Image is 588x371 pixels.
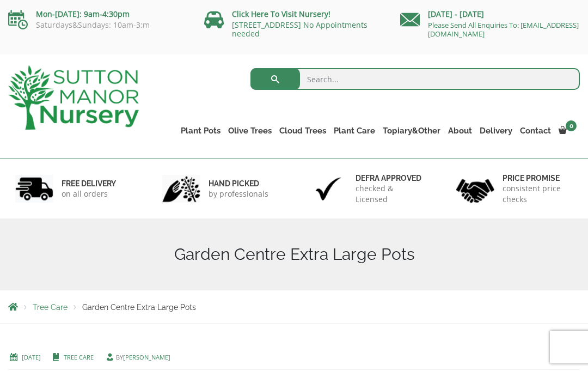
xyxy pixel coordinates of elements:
a: Click Here To Visit Nursery! [232,9,330,19]
img: 2.jpg [162,175,200,203]
a: [DATE] [22,353,41,361]
a: About [444,123,476,138]
p: consistent price checks [503,183,573,205]
a: [PERSON_NAME] [123,353,170,361]
img: logo [8,65,139,130]
h6: Price promise [503,173,573,183]
p: Mon-[DATE]: 9am-4:30pm [8,8,188,21]
span: 0 [566,120,577,131]
a: [STREET_ADDRESS] No Appointments needed [232,20,367,39]
p: Saturdays&Sundays: 10am-3:m [8,21,188,29]
a: Plant Pots [177,123,224,138]
img: 3.jpg [309,175,347,203]
span: Garden Centre Extra Large Pots [82,303,196,312]
a: Cloud Trees [275,123,330,138]
a: Contact [516,123,555,138]
a: Plant Care [330,123,379,138]
span: by [105,353,170,361]
img: 4.jpg [456,172,494,205]
a: Please Send All Enquiries To: [EMAIL_ADDRESS][DOMAIN_NAME] [428,20,579,39]
p: [DATE] - [DATE] [400,8,580,21]
a: Topiary&Other [379,123,444,138]
a: Tree Care [64,353,94,361]
a: Delivery [476,123,516,138]
p: checked & Licensed [356,183,426,205]
p: on all orders [62,188,116,199]
img: 1.jpg [15,175,53,203]
nav: Breadcrumbs [8,302,580,311]
input: Search... [250,68,580,90]
h6: FREE DELIVERY [62,179,116,188]
a: 0 [555,123,580,138]
h6: Defra approved [356,173,426,183]
h6: hand picked [209,179,268,188]
a: Olive Trees [224,123,275,138]
h1: Garden Centre Extra Large Pots [8,245,580,264]
p: by professionals [209,188,268,199]
a: Tree Care [33,303,68,312]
